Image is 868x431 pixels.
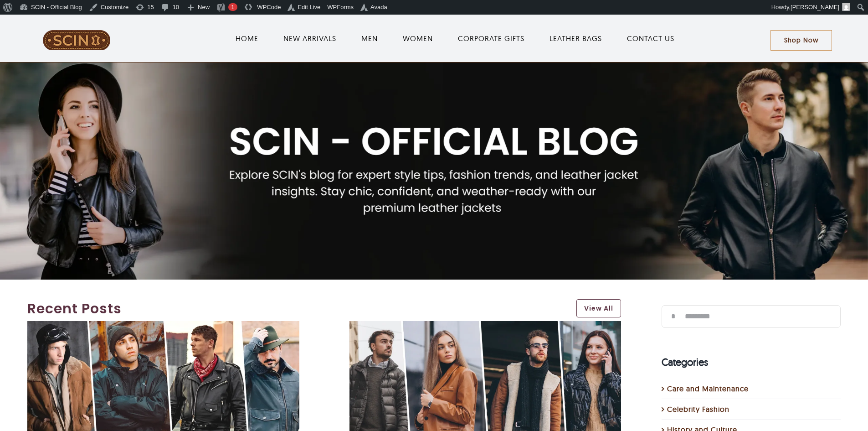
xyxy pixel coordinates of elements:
input: Search [662,305,684,328]
a: History of the Bomber Jacket [27,322,299,331]
a: HOME [236,33,258,44]
a: MEN [361,33,378,44]
span: Shop Now [784,36,818,44]
a: Care and Maintenance [667,383,836,394]
span: 1 [231,4,234,10]
a: CONTACT US [627,33,674,44]
a: WOMEN [403,33,433,44]
img: LeatherSCIN [42,30,111,51]
a: 23 Different Types Of Leather Jackets [349,322,621,331]
a: LeatherSCIN [42,29,111,38]
a: LEATHER BAGS [550,33,602,44]
a: Recent Posts [27,298,567,319]
span: [PERSON_NAME] [791,4,839,10]
a: NEW ARRIVALS [283,33,336,44]
a: View All [576,299,621,317]
nav: Main Menu [140,24,770,53]
a: CORPORATE GIFTS [458,33,524,44]
h4: Categories [662,355,841,370]
a: Celebrity Fashion [667,404,836,415]
input: Search... [662,305,841,328]
a: Shop Now [770,30,832,51]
